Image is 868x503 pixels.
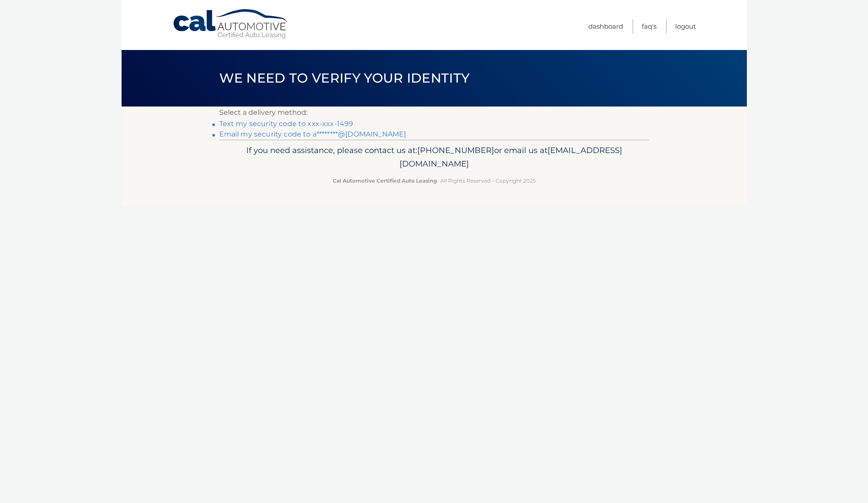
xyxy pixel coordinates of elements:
p: - All Rights Reserved - Copyright 2025 [225,176,644,185]
span: We need to verify your identity [219,70,470,86]
a: Dashboard [588,19,623,33]
a: Cal Automotive [172,9,290,40]
strong: Cal Automotive Certified Auto Leasing [333,177,437,184]
span: [PHONE_NUMBER] [417,145,494,155]
a: Email my security code to a********@[DOMAIN_NAME] [219,130,406,138]
a: FAQ's [642,19,657,33]
p: If you need assistance, please contact us at: or email us at [225,143,644,171]
p: Select a delivery method: [219,107,649,119]
a: Logout [675,19,696,33]
a: Text my security code to xxx-xxx-1499 [219,120,353,128]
